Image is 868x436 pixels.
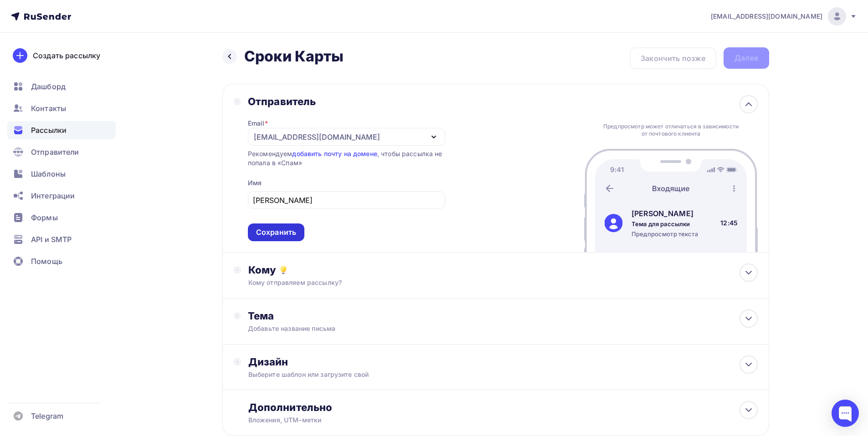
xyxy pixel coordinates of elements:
span: Формы [31,212,58,223]
button: [EMAIL_ADDRESS][DOMAIN_NAME] [248,128,445,146]
span: Дашборд [31,81,66,92]
a: Рассылки [7,121,116,139]
span: Помощь [31,256,62,267]
div: Создать рассылку [33,50,100,61]
div: Предпросмотр может отличаться в зависимости от почтового клиента [601,123,741,137]
span: Отправители [31,147,79,157]
div: Тема [248,309,428,322]
div: Отправитель [248,95,445,108]
span: Шаблоны [31,168,66,179]
span: Контакты [31,103,66,114]
div: Имя [248,178,262,188]
span: API и SMTP [31,234,72,245]
h2: Сроки Карты [244,47,344,66]
span: [EMAIL_ADDRESS][DOMAIN_NAME] [711,12,822,21]
div: Дизайн [248,355,758,368]
div: Вложения, UTM–метки [248,416,707,425]
a: Формы [7,208,116,227]
div: Кому отправляем рассылку? [248,278,707,287]
div: Тема для рассылки [632,220,698,228]
a: Отправители [7,143,116,161]
a: добавить почту на домене [292,150,377,157]
div: [EMAIL_ADDRESS][DOMAIN_NAME] [254,132,380,142]
div: [PERSON_NAME] [632,208,698,219]
div: Email [248,119,268,128]
div: Сохранить [256,227,296,238]
span: Telegram [31,411,63,421]
a: Контакты [7,99,116,117]
span: Рассылки [31,125,67,136]
div: Кому [248,264,758,276]
div: Рекомендуем , чтобы рассылка не попала в «Спам» [248,149,445,167]
span: Интеграции [31,190,75,201]
div: Предпросмотр текста [632,230,698,238]
div: Выберите шаблон или загрузите свой [248,370,707,379]
a: Шаблоны [7,165,116,183]
div: Дополнительно [248,401,758,414]
div: Добавьте название письма [248,324,410,333]
div: 12:45 [720,218,738,228]
a: Дашборд [7,77,116,96]
a: [EMAIL_ADDRESS][DOMAIN_NAME] [711,7,857,25]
